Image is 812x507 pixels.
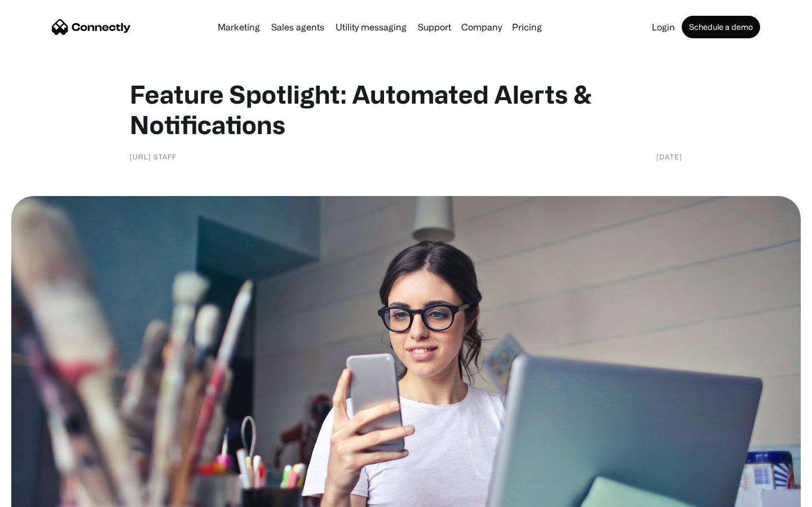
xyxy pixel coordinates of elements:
div: Company [461,19,502,35]
a: Login [647,23,679,32]
a: Sales agents [267,23,329,32]
a: Pricing [507,23,546,32]
a: Support [413,23,456,32]
a: Utility messaging [331,23,411,32]
div: [URL] staff [130,151,176,162]
h1: Feature Spotlight: Automated Alerts & Notifications [130,79,682,140]
div: [DATE] [656,151,682,162]
a: Marketing [213,23,264,32]
a: Schedule a demo [682,16,760,38]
